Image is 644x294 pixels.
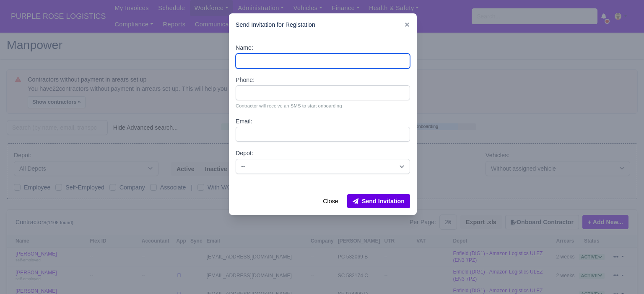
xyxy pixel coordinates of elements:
[236,117,252,126] label: Email:
[229,13,417,36] div: Send Invitation for Registation
[317,194,343,208] button: Close
[236,102,410,110] small: Contractor will receive an SMS to start onboarding
[602,254,644,294] iframe: Chat Widget
[347,194,410,208] button: Send Invitation
[236,148,253,158] label: Depot:
[236,43,253,53] label: Name:
[236,75,254,85] label: Phone:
